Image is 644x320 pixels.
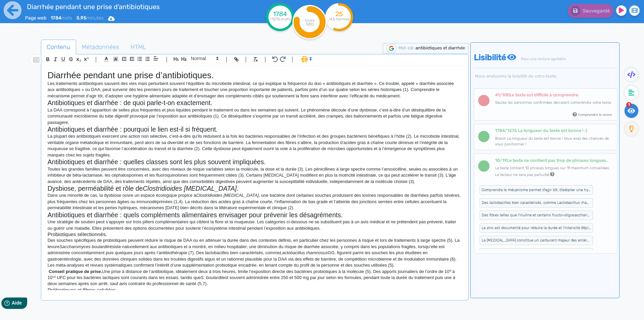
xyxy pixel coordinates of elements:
h6: /1276 La longueur du texte est bonne ! :) [495,128,613,133]
span: Page web [25,15,46,21]
tspan: /1276 mots [270,17,291,21]
b: 5.95 [76,15,87,21]
h4: Lisibilité [474,53,618,79]
span: Le zinc est documenté pour réduire la durée et l’intensité d’épisodes diarrhéiques aigus chez l’e... [480,223,593,233]
span: HTML [125,38,152,56]
strong: Conseil pratique de prise. [49,269,102,274]
p: Toutes les grandes familles peuvent être concernées, avec des niveaux de risque variables selon l... [48,166,462,185]
span: Des fibres telles que l’inuline et certains fructo-oligosaccharides participent au retour d’une f... [480,211,593,220]
p: La plupart des antibiotiques exercent une action non sélective, c’est-à-dire qu’ils réduisent à l... [48,133,462,158]
span: I.Assistant [298,55,314,63]
span: Comprendre le mécanisme permet d’agir tôt, d’adopter une hygiène alimentaire adaptée et d’envisag... [480,185,593,195]
span: Sauvegardé [583,8,610,14]
tspan: 1784 [273,10,287,18]
em: Clostridioides [MEDICAL_DATA] [196,193,259,198]
h2: Antibiotiques et diarrhée : quelles classes sont les plus souvent impliquées. [48,158,462,166]
span: Mot-clé : [398,45,416,50]
button: Sauvegardé [568,4,613,18]
span: | [95,55,97,64]
p: La DAA correspond à l’apparition de selles plus fréquentes et plus liquides pendant le traitement... [48,107,462,126]
h6: Le texte ne contient pas trop de phrases longues. [495,158,613,163]
em: Lactobacillus rhamnosus [280,250,328,255]
p: Une stratégie de soutien peut s’appuyer sur trois piliers complémentaires qui ciblent la flore et... [48,219,462,231]
h3: Prébiotiques et fibres solubles. [48,287,462,293]
span: /100 [495,92,509,97]
p: Bravo! La longueur du texte est bonne ! Vous avez des chances de vous positionner ! [495,136,613,147]
span: Des lactobacilles bien caractérisés, comme Lactobacillus rhamnosus GG, figurent parmi les souches... [480,198,593,208]
h3: Probiotiques sélectionnés. [48,231,462,237]
input: title [25,1,218,12]
a: Métadonnées [76,40,125,55]
img: google-serp-logo.png [386,44,396,53]
tspan: /45 termes [328,17,350,21]
tspan: SEO [306,21,314,27]
span: | [226,55,227,64]
b: 41 [495,92,500,97]
b: 10 [495,158,500,163]
h2: Antibiotiques et diarrhée : quels compléments alimentaires envisager pour prévenir les désagréments. [48,211,462,219]
span: Contenu [41,38,76,56]
span: Métadonnées [76,38,124,56]
span: | [166,55,167,64]
b: 1784 [51,15,61,21]
span: | [264,55,266,64]
span: mots [51,15,72,21]
span: 1 [626,102,632,107]
span: | [245,55,247,64]
b: 1784 [495,128,505,133]
em: Clostridioides [MEDICAL_DATA] [143,185,237,192]
span: minutes [76,15,104,21]
p: Le texte contient 10 phrases longues sur 19 maximum conseillées. Le lecteur ne sera pas perturbé. [495,166,613,178]
span: Aligment [151,54,161,62]
p: Les traitements antibiotiques sauvent des vies mais perturbent souvent l’équilibre du microbiote ... [48,81,462,99]
p: Des souches spécifiques de probiotiques peuvent réduire le risque de DAA ou en atténuer la durée ... [48,237,462,268]
span: Nous analysons la lisibilité de votre texte. [474,74,618,79]
small: Comprendre le score [578,112,612,117]
h1: Diarrhée pendant une prise d’antibiotiques. [48,70,462,81]
h6: Le texte est difficile à comprendre. [495,92,612,97]
em: Saccharomyces boulardii [59,244,108,249]
span: antibiotiques et diarrhée [416,45,465,50]
tspan: Score [305,18,315,22]
tspan: 25 [335,10,343,18]
h2: Antibiotiques et diarrhée : de quoi parle-t-on exactement. [48,99,462,107]
p: Dans une minorité de cas, la dysbiose ouvre un espace écologique propice à , une bactérie dont ce... [48,192,462,211]
span: Pour une lecture agréable [520,57,566,61]
h2: Dysbiose, perméabilité et rôle de . [48,185,462,192]
a: Contenu [41,40,76,55]
h2: Antibiotiques et diarrhée : pourquoi le lien est-il si fréquent. [48,126,462,133]
p: Une prise à distance de l’antibiotique, idéalement deux à trois heures, limite l’exposition direc... [48,269,462,287]
a: HTML [125,40,152,55]
p: Seules les personnes confirmées devraient comprendre votre texte. [495,100,612,106]
span: | [291,55,293,64]
em: S. boulardii [201,275,222,280]
span: La [MEDICAL_DATA] constitue un carburant majeur des entérocytes, soutient les jonctions serrées e... [480,236,593,245]
span: Des polyphénols alimentaires, comme les procyanidines de la pomme, modulent la composition microb... [480,248,593,258]
span: /19 [495,158,507,163]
